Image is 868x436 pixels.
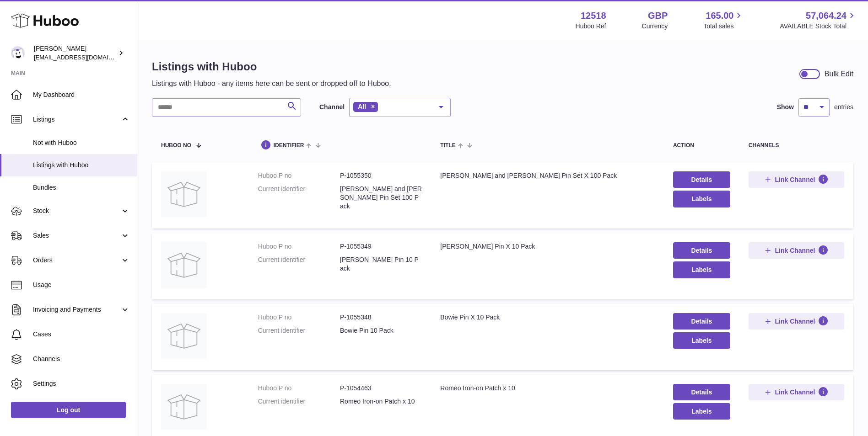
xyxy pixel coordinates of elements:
[340,326,422,335] dd: Bowie Pin 10 Pack
[258,185,340,211] dt: Current identifier
[673,191,730,207] button: Labels
[780,10,857,31] a: 57,064.24 AVAILABLE Stock Total
[33,231,120,240] span: Sales
[258,255,340,273] dt: Current identifier
[340,171,422,180] dd: P-1055350
[33,379,130,388] span: Settings
[161,242,207,288] img: Harry Pin X 10 Pack
[152,79,391,89] p: Listings with Huboo - any items here can be sent or dropped off to Huboo.
[33,256,120,265] span: Orders
[258,397,340,406] dt: Current identifier
[340,313,422,322] dd: P-1055348
[33,115,120,124] span: Listings
[33,90,130,99] span: My Dashboard
[775,246,815,255] span: Link Channel
[33,305,120,314] span: Invoicing and Payments
[258,313,340,322] dt: Huboo P no
[340,384,422,393] dd: P-1054463
[33,183,130,192] span: Bundles
[358,103,366,110] span: All
[749,242,844,259] button: Link Channel
[152,59,391,74] h1: Listings with Huboo
[340,255,422,273] dd: [PERSON_NAME] Pin 10 Pack
[340,185,422,211] dd: [PERSON_NAME] and [PERSON_NAME] Pin Set 100 Pack
[749,313,844,330] button: Link Channel
[777,103,794,112] label: Show
[780,22,857,31] span: AVAILABLE Stock Total
[440,171,655,180] div: [PERSON_NAME] and [PERSON_NAME] Pin Set X 100 Pack
[749,171,844,188] button: Link Channel
[648,10,668,22] strong: GBP
[581,10,606,22] strong: 12518
[11,402,126,418] a: Log out
[673,313,730,330] a: Details
[576,22,606,31] div: Huboo Ref
[34,44,116,62] div: [PERSON_NAME]
[33,161,130,170] span: Listings with Huboo
[33,207,120,215] span: Stock
[440,143,455,149] span: title
[440,384,655,393] div: Romeo Iron-on Patch x 10
[258,171,340,180] dt: Huboo P no
[673,403,730,420] button: Labels
[11,46,25,60] img: internalAdmin-12518@internal.huboo.com
[258,384,340,393] dt: Huboo P no
[703,10,744,31] a: 165.00 Total sales
[703,22,744,31] span: Total sales
[33,138,130,147] span: Not with Huboo
[274,143,304,149] span: identifier
[161,313,207,359] img: Bowie Pin X 10 Pack
[806,10,846,22] span: 57,064.24
[440,313,655,322] div: Bowie Pin X 10 Pack
[340,242,422,251] dd: P-1055349
[258,326,340,335] dt: Current identifier
[673,384,730,400] a: Details
[749,384,844,400] button: Link Channel
[161,143,191,149] span: Huboo no
[673,171,730,188] a: Details
[825,69,853,79] div: Bulk Edit
[319,103,345,112] label: Channel
[161,384,207,430] img: Romeo Iron-on Patch x 10
[673,261,730,278] button: Labels
[33,281,130,289] span: Usage
[258,242,340,251] dt: Huboo P no
[775,317,815,325] span: Link Channel
[834,103,853,112] span: entries
[673,242,730,259] a: Details
[673,332,730,349] button: Labels
[775,175,815,184] span: Link Channel
[749,143,844,149] div: channels
[33,330,130,339] span: Cases
[775,388,815,396] span: Link Channel
[642,22,668,31] div: Currency
[440,242,655,251] div: [PERSON_NAME] Pin X 10 Pack
[161,171,207,217] img: Liam and Noel Pin Set X 100 Pack
[706,10,733,22] span: 165.00
[673,143,730,149] div: action
[33,355,130,363] span: Channels
[34,53,135,61] span: [EMAIL_ADDRESS][DOMAIN_NAME]
[340,397,422,406] dd: Romeo Iron-on Patch x 10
